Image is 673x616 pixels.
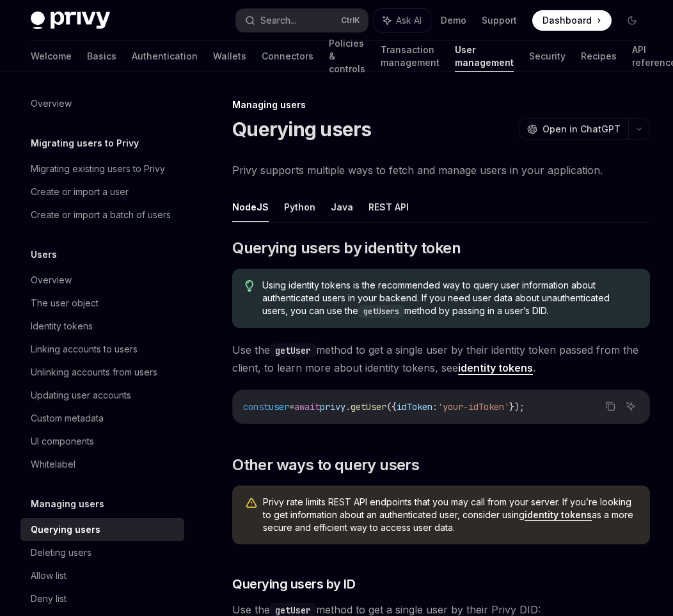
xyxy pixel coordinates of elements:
[31,496,104,512] h5: Managing users
[31,411,104,426] div: Custom metadata
[270,344,316,358] code: getUser
[262,41,313,72] a: Connectors
[232,575,355,593] span: Querying users by ID
[31,96,72,111] div: Overview
[20,180,184,203] a: Create or import a user
[20,407,184,430] a: Custom metadata
[374,9,431,32] button: Ask AI
[20,338,184,361] a: Linking accounts to users
[386,401,397,413] span: ({
[213,41,246,72] a: Wallets
[525,509,592,521] a: identity tokens
[368,192,409,222] button: REST API
[31,319,93,334] div: Identity tokens
[31,388,131,403] div: Updating user accounts
[31,136,139,151] h5: Migrating users to Privy
[87,41,116,72] a: Basics
[532,10,612,31] a: Dashboard
[31,41,72,72] a: Welcome
[31,457,75,472] div: Whitelabel
[243,401,269,413] span: const
[20,92,184,115] a: Overview
[331,192,353,222] button: Java
[509,401,525,413] span: });
[482,14,517,27] a: Support
[31,247,57,262] h5: Users
[622,10,642,31] button: Toggle dark mode
[458,361,533,375] a: identity tokens
[31,591,67,606] div: Deny list
[31,161,165,177] div: Migrating existing users to Privy
[31,365,157,380] div: Unlinking accounts from users
[345,401,351,413] span: .
[232,161,650,179] span: Privy supports multiple ways to fetch and manage users in your application.
[20,564,184,587] a: Allow list
[31,296,99,311] div: The user object
[31,342,138,357] div: Linking accounts to users
[263,496,637,534] span: Privy rate limits REST API endpoints that you may call from your server. If you’re looking to get...
[20,315,184,338] a: Identity tokens
[542,14,592,27] span: Dashboard
[581,41,617,72] a: Recipes
[441,14,466,27] a: Demo
[269,401,289,413] span: user
[20,292,184,315] a: The user object
[31,522,100,537] div: Querying users
[232,341,650,377] span: Use the method to get a single user by their identity token passed from the client, to learn more...
[245,497,258,510] svg: Warning
[245,280,254,292] svg: Tip
[232,99,650,111] div: Managing users
[20,587,184,610] a: Deny list
[260,13,296,28] div: Search...
[232,238,461,258] span: Querying users by identity token
[20,453,184,476] a: Whitelabel
[351,401,386,413] span: getUser
[438,401,509,413] span: 'your-idToken'
[289,401,294,413] span: =
[294,401,320,413] span: await
[320,401,345,413] span: privy
[284,192,315,222] button: Python
[519,118,628,140] button: Open in ChatGPT
[20,203,184,226] a: Create or import a batch of users
[622,398,639,415] button: Ask AI
[31,568,67,583] div: Allow list
[31,545,91,560] div: Deleting users
[31,434,94,449] div: UI components
[381,41,439,72] a: Transaction management
[262,279,637,318] span: Using identity tokens is the recommended way to query user information about authenticated users ...
[20,518,184,541] a: Querying users
[232,118,372,141] h1: Querying users
[20,269,184,292] a: Overview
[542,123,621,136] span: Open in ChatGPT
[397,401,438,413] span: idToken:
[20,541,184,564] a: Deleting users
[455,41,514,72] a: User management
[132,41,198,72] a: Authentication
[236,9,368,32] button: Search...CtrlK
[341,15,360,26] span: Ctrl K
[529,41,566,72] a: Security
[396,14,422,27] span: Ask AI
[232,192,269,222] button: NodeJS
[20,361,184,384] a: Unlinking accounts from users
[602,398,619,415] button: Copy the contents from the code block
[31,12,110,29] img: dark logo
[20,157,184,180] a: Migrating existing users to Privy
[31,272,72,288] div: Overview
[329,41,365,72] a: Policies & controls
[20,384,184,407] a: Updating user accounts
[20,430,184,453] a: UI components
[31,207,171,223] div: Create or import a batch of users
[358,305,404,318] code: getUsers
[31,184,129,200] div: Create or import a user
[232,455,419,475] span: Other ways to query users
